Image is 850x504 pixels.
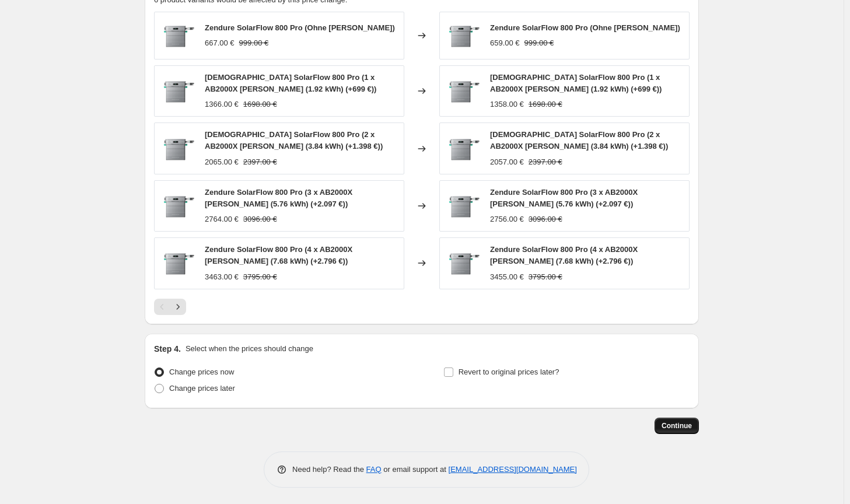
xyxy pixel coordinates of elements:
strike: 2397.00 € [243,156,277,168]
div: 659.00 € [490,37,520,49]
div: 1366.00 € [205,99,239,110]
img: Zendure_Solarflow_800_PRO_2_80x.webp [446,73,481,108]
span: Zendure SolarFlow 800 Pro (3 x AB2000X [PERSON_NAME] (5.76 kWh) (+2.097 €)) [490,188,638,208]
span: Zendure SolarFlow 800 Pro (3 x AB2000X [PERSON_NAME] (5.76 kWh) (+2.097 €)) [205,188,352,208]
span: Zendure SolarFlow 800 Pro (4 x AB2000X [PERSON_NAME] (7.68 kWh) (+2.796 €)) [205,245,352,265]
span: Zendure SolarFlow 800 Pro (4 x AB2000X [PERSON_NAME] (7.68 kWh) (+2.796 €)) [490,245,638,265]
span: [DEMOGRAPHIC_DATA] SolarFlow 800 Pro (1 x AB2000X [PERSON_NAME] (1.92 kWh) (+699 €)) [205,73,376,93]
span: [DEMOGRAPHIC_DATA] SolarFlow 800 Pro (2 x AB2000X [PERSON_NAME] (3.84 kWh) (+1.398 €)) [490,130,668,150]
span: Zendure SolarFlow 800 Pro (Ohne [PERSON_NAME]) [205,23,395,32]
div: 667.00 € [205,37,235,49]
div: 2756.00 € [490,213,524,225]
img: Zendure_Solarflow_800_PRO_2_80x.webp [160,18,195,53]
button: Next [170,299,186,315]
strike: 3795.00 € [529,271,562,283]
p: Select when the prices should change [186,343,313,355]
img: Zendure_Solarflow_800_PRO_2_80x.webp [160,73,195,108]
div: 2065.00 € [205,156,239,168]
span: Need help? Read the [292,465,366,474]
img: Zendure_Solarflow_800_PRO_2_80x.webp [446,18,481,53]
a: FAQ [366,465,382,474]
button: Continue [655,418,699,434]
span: or email support at [382,465,449,474]
span: Continue [662,421,692,430]
img: Zendure_Solarflow_800_PRO_2_80x.webp [446,188,481,223]
div: 2057.00 € [490,156,524,168]
div: 1358.00 € [490,99,524,110]
img: Zendure_Solarflow_800_PRO_2_80x.webp [446,246,481,281]
span: Change prices now [169,367,234,376]
strike: 999.00 € [524,37,554,49]
span: [DEMOGRAPHIC_DATA] SolarFlow 800 Pro (2 x AB2000X [PERSON_NAME] (3.84 kWh) (+1.398 €)) [205,130,383,150]
div: 3463.00 € [205,271,239,283]
img: Zendure_Solarflow_800_PRO_2_80x.webp [160,246,195,281]
div: 3455.00 € [490,271,524,283]
h2: Step 4. [154,343,181,355]
span: Change prices later [169,384,235,393]
strike: 999.00 € [239,37,269,49]
img: Zendure_Solarflow_800_PRO_2_80x.webp [160,188,195,223]
span: Zendure SolarFlow 800 Pro (Ohne [PERSON_NAME]) [490,23,680,32]
img: Zendure_Solarflow_800_PRO_2_80x.webp [446,131,481,166]
div: 2764.00 € [205,213,239,225]
span: [DEMOGRAPHIC_DATA] SolarFlow 800 Pro (1 x AB2000X [PERSON_NAME] (1.92 kWh) (+699 €)) [490,73,662,93]
strike: 1698.00 € [243,99,277,110]
nav: Pagination [154,299,186,315]
img: Zendure_Solarflow_800_PRO_2_80x.webp [160,131,195,166]
strike: 2397.00 € [529,156,562,168]
strike: 1698.00 € [529,99,562,110]
strike: 3096.00 € [529,213,562,225]
strike: 3795.00 € [243,271,277,283]
a: [EMAIL_ADDRESS][DOMAIN_NAME] [449,465,577,474]
span: Revert to original prices later? [459,367,559,376]
strike: 3096.00 € [243,213,277,225]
